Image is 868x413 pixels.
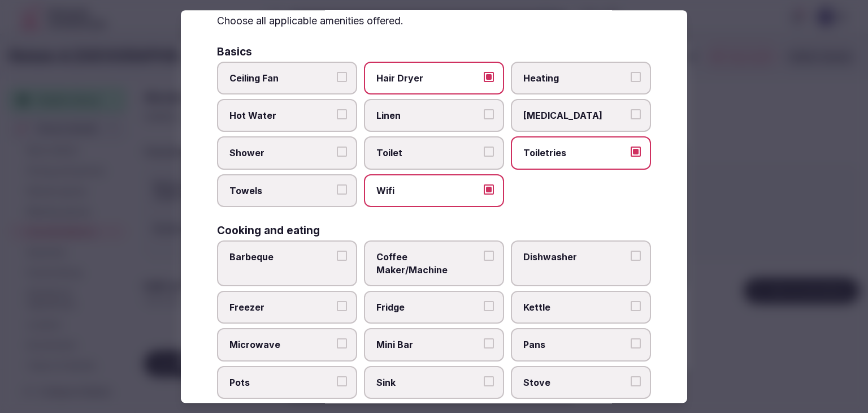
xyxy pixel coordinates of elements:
[376,376,480,389] span: Sink
[229,376,333,389] span: Pots
[484,147,494,157] button: Toilet
[376,339,480,351] span: Mini Bar
[229,147,333,160] span: Shower
[376,109,480,122] span: Linen
[631,109,641,119] button: [MEDICAL_DATA]
[229,301,333,313] span: Freezer
[229,339,333,351] span: Microwave
[337,251,347,261] button: Barbeque
[376,147,480,160] span: Toilet
[337,301,347,311] button: Freezer
[337,72,347,82] button: Ceiling Fan
[337,376,347,386] button: Pots
[484,251,494,261] button: Coffee Maker/Machine
[631,251,641,261] button: Dishwasher
[523,147,627,160] span: Toiletries
[523,251,627,263] span: Dishwasher
[631,301,641,311] button: Kettle
[484,301,494,311] button: Fridge
[229,184,333,197] span: Towels
[631,376,641,386] button: Stove
[484,72,494,82] button: Hair Dryer
[484,339,494,349] button: Mini Bar
[217,14,651,28] p: Choose all applicable amenities offered.
[631,72,641,82] button: Heating
[631,339,641,349] button: Pans
[631,147,641,157] button: Toiletries
[523,301,627,313] span: Kettle
[217,46,252,57] h3: Basics
[484,109,494,119] button: Linen
[217,225,320,236] h3: Cooking and eating
[484,184,494,195] button: Wifi
[376,251,480,276] span: Coffee Maker/Machine
[337,109,347,119] button: Hot Water
[337,184,347,195] button: Towels
[484,376,494,386] button: Sink
[337,147,347,157] button: Shower
[337,339,347,349] button: Microwave
[523,376,627,389] span: Stove
[376,72,480,84] span: Hair Dryer
[376,301,480,313] span: Fridge
[523,72,627,84] span: Heating
[229,251,333,263] span: Barbeque
[523,109,627,122] span: [MEDICAL_DATA]
[229,72,333,84] span: Ceiling Fan
[229,109,333,122] span: Hot Water
[376,184,480,197] span: Wifi
[523,339,627,351] span: Pans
